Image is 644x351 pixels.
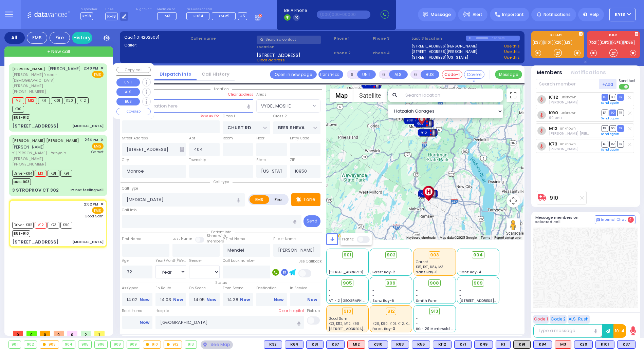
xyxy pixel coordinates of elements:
[533,40,542,45] a: K37
[507,194,520,208] button: Map camera controls
[537,69,563,77] button: Members
[617,94,624,100] span: TR
[555,340,571,349] div: ALS
[416,265,443,270] span: K81, K91, K84, M3
[617,125,624,132] span: TR
[550,195,558,200] a: 910
[143,341,161,348] div: 910
[564,40,572,45] a: M3
[307,308,320,314] label: Pick up
[329,259,331,265] span: -
[412,340,430,349] div: BLS
[12,230,30,237] span: BUS-910
[12,144,45,150] span: [PERSON_NAME]
[609,94,616,100] span: SO
[256,136,264,141] label: Floor
[257,44,332,50] label: Location
[549,131,609,136] span: Moshe Mier Silberstein
[47,48,70,55] span: + New call
[459,270,481,275] span: Sanz Bay-4
[343,280,352,287] span: 905
[124,35,188,40] label: Cad:
[408,115,419,125] gmp-advanced-marker: 908
[48,222,59,229] span: K73
[180,147,184,152] span: Other building occupants
[421,70,439,79] button: BUS
[290,286,320,291] label: In Service
[194,13,203,19] span: FD84
[122,208,137,213] label: Call Info
[154,71,197,77] a: Dispatch info
[12,161,46,167] span: [PHONE_NUMBER]
[49,66,81,72] span: [PERSON_NAME]
[257,52,300,57] span: [STREET_ADDRESS]
[389,70,408,79] button: ALS
[72,32,92,44] a: History
[372,265,374,270] span: -
[619,78,636,83] span: Send text
[165,13,170,19] span: M3
[549,110,558,115] a: K90
[84,66,98,71] span: 2:40 PM
[140,319,149,326] a: Now
[240,297,250,303] a: Now
[318,70,343,79] button: Transfer call
[611,40,623,45] a: KJPS
[12,97,24,104] span: M3
[430,11,451,18] span: Message
[303,215,320,227] button: Send
[613,324,626,338] button: 10-4
[78,341,91,348] div: 905
[240,13,245,19] span: +5
[172,236,192,241] label: Last Name
[328,231,350,240] img: Google
[24,341,37,348] div: 902
[223,114,235,119] label: Cross 1
[549,95,558,100] a: K112
[328,231,350,240] a: Open this area in Google Maps (opens a new window)
[40,341,59,348] div: 903
[197,71,235,77] a: Call History
[560,110,576,115] span: unknown
[602,110,608,116] span: DR
[64,97,76,104] span: K20
[208,230,235,235] span: Patient info
[602,125,608,132] span: DR
[50,32,70,44] div: Fire
[80,7,97,12] label: Dispatcher
[122,186,139,191] label: Call Type
[77,97,89,104] span: K112
[298,259,322,264] label: Use Callback
[207,239,224,244] span: members
[228,92,253,97] label: Clear address
[303,196,315,203] p: Tone
[189,258,202,264] label: Gender
[430,280,439,287] span: 908
[51,97,63,104] span: K101
[250,195,269,204] label: EMS
[256,286,287,291] label: Destination
[433,340,452,349] div: BLS
[423,128,433,138] gmp-advanced-marker: 912
[223,258,255,264] label: Call back number
[628,217,634,223] span: 4
[531,34,584,38] label: KJ EMS...
[127,341,140,348] div: 909
[550,315,567,324] button: Code 2
[459,265,461,270] span: -
[416,259,428,265] span: Garnet
[257,100,311,112] span: VYOEL MOSHE
[27,32,47,44] div: EMS
[411,55,468,60] a: [STREET_ADDRESS][US_STATE]
[12,66,45,72] a: [PERSON_NAME]
[189,136,195,141] label: Apt
[459,259,461,265] span: -
[81,331,91,336] span: 2
[602,148,620,152] a: Send again
[92,143,104,150] span: EMS
[122,286,153,291] label: Assigned
[344,252,351,258] span: 901
[257,36,321,44] input: Search a contact
[421,186,436,201] img: icon-hospital.png
[416,270,438,275] span: Sanz Bay-6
